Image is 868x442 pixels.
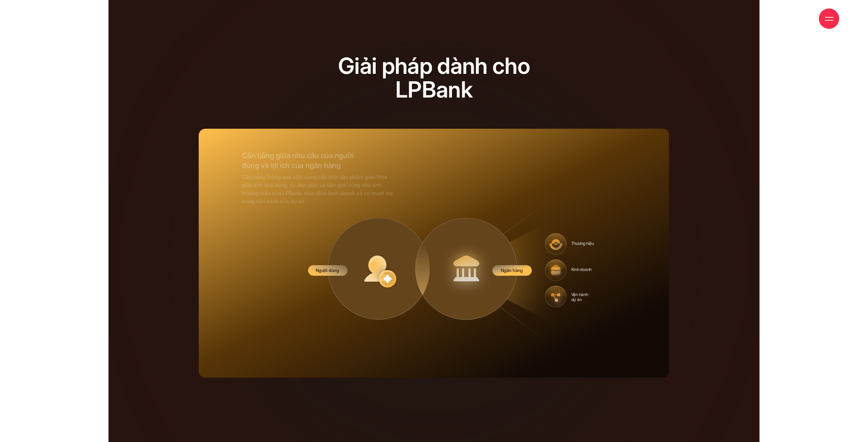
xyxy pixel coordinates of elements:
[501,268,523,273] tspan: Ngân hàng
[242,151,365,170] span: Cân bằng giữa nhu cầu của người dùng và lợi ích của ngân hàng
[232,151,406,205] div: Cân bằng thông qua việc cung cấp một sản phẩm giao thoa giữa tính khả dụng, sự đơn giản và tiện g...
[571,297,582,302] tspan: dự án
[571,292,588,297] tspan: Vận hành
[571,267,592,272] tspan: Kinh doanh
[199,54,669,102] h2: Giải pháp dành cho LPBank
[316,268,339,273] tspan: Người dùng
[571,240,594,246] tspan: Thương hiệu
